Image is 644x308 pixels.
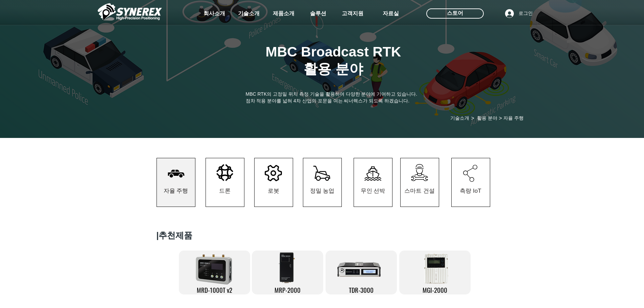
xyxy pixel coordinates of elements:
span: 무인 선박 [361,187,385,195]
a: 무인 선박 [354,158,392,207]
button: 로그인 [500,7,538,20]
span: 로그인 [516,10,535,17]
span: 고객지원 [342,10,363,17]
span: TDR-3000 [349,285,374,294]
a: 드론 [206,158,244,207]
a: 제품소개 [267,7,301,20]
a: 기술소개 [447,115,473,122]
a: MRD-1000T v2 [179,251,250,294]
a: 솔루션 [301,7,335,20]
span: 솔루션 [310,10,326,17]
iframe: Wix Chat [566,279,644,308]
a: 정밀 농업 [303,158,342,207]
a: TDR-3000 [326,251,397,294]
a: 고객지원 [336,7,369,20]
span: 스토어 [447,9,463,17]
span: 정밀 농업 [310,187,335,195]
span: 자료실 [383,10,399,17]
span: > [471,115,474,121]
a: 회사소개 [197,7,231,20]
span: 제품소개 [273,10,294,17]
span: > [499,115,502,121]
a: 측량 IoT [451,158,490,207]
a: 로봇 [254,158,293,207]
span: 드론 [219,187,231,195]
a: 자율 주행 [499,115,528,122]
span: ​|추천제품 [157,231,193,240]
span: MRP-2000 [275,285,301,294]
img: 씨너렉스_White_simbol_대지 1.png [98,2,162,22]
a: MGI-2000 [399,251,471,294]
a: 자율 주행 [157,158,195,207]
span: 기술소개 [238,10,260,17]
a: 자료실 [374,7,408,20]
img: MGI2000_front-removebg-preview.png [421,253,451,286]
span: MGI-2000 [423,285,447,294]
span: 측량 IoT [460,187,481,195]
span: 활용 분야 [477,115,497,121]
img: 제목 없음-3.png [191,250,237,287]
div: 스토어 [426,8,484,19]
span: 로봇 [268,187,279,195]
a: 활용 분야 [473,115,502,122]
span: 자율 주행 [164,187,188,195]
span: 스마트 건설 [404,187,435,195]
span: 기술소개 [450,115,469,121]
a: MRP-2000 [252,251,323,294]
span: 자율 주행 [503,115,524,121]
img: MRP-2000-removebg-preview.png [278,251,298,284]
a: 스마트 건설 [400,158,439,207]
span: 회사소개 [204,10,225,17]
span: MRD-1000T v2 [197,285,232,294]
a: 기술소개 [232,7,266,20]
img: TDR-3000-removebg-preview.png [336,251,386,284]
